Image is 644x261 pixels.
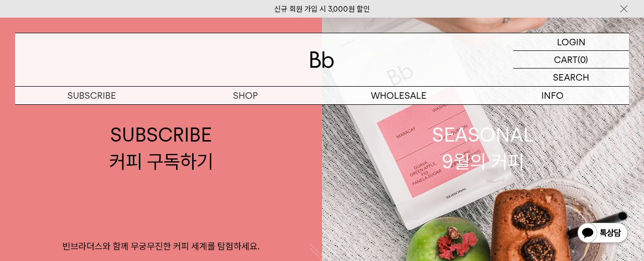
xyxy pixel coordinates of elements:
[274,5,370,14] a: 신규 회원 가입 시 3,000원 할인
[109,121,213,175] div: SUBSCRIBE 커피 구독하기
[577,222,629,246] img: 카카오톡 채널 1:1 채팅 버튼
[169,87,322,104] a: SHOP
[475,87,629,104] p: INFO
[554,51,578,68] p: CART
[322,87,475,104] p: WHOLESALE
[513,33,629,51] a: LOGIN
[513,51,629,69] a: CART (0)
[578,51,588,68] p: (0)
[15,87,169,104] a: SUBSCRIBE
[557,33,586,50] p: LOGIN
[553,69,589,86] p: SEARCH
[432,121,534,175] div: SEASONAL 9월의 커피
[310,51,334,68] img: 로고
